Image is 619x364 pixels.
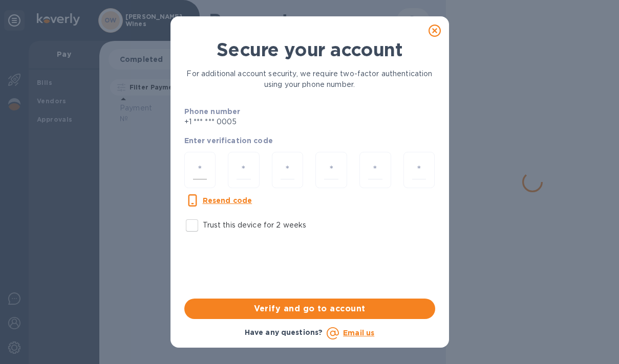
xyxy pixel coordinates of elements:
b: Phone number [184,107,241,116]
b: Have any questions? [245,328,323,336]
a: Email us [343,329,374,337]
span: Verify and go to account [193,303,427,315]
p: Trust this device for 2 weeks [203,220,307,231]
p: For additional account security, we require two-factor authentication using your phone number. [184,69,435,90]
h1: Secure your account [184,39,435,60]
u: Resend code [203,196,252,204]
button: Verify and go to account [184,299,435,319]
p: Enter verification code [184,135,435,146]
